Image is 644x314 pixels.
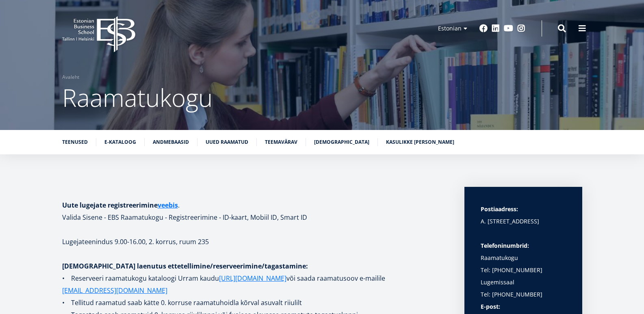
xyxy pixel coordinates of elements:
a: Instagram [517,24,525,32]
a: Facebook [479,24,488,32]
strong: Telefoninumbrid: [481,242,529,249]
a: Youtube [504,24,513,32]
strong: Uute lugejate registreerimine [62,201,178,210]
a: veebis [158,199,178,211]
a: [EMAIL_ADDRESS][DOMAIN_NAME] [62,284,167,297]
p: A. [STREET_ADDRESS] [481,215,566,227]
a: [DEMOGRAPHIC_DATA] [314,138,369,146]
strong: [DEMOGRAPHIC_DATA] laenutus ettetellimine/reserveerimine/tagastamine: [62,262,308,271]
strong: Postiaadress: [481,205,518,213]
p: • Tellitud raamatud saab kätte 0. korruse raamatuhoidla kõrval asuvalt riiulilt [62,297,448,309]
a: [URL][DOMAIN_NAME] [219,272,286,284]
a: Andmebaasid [153,138,189,146]
p: Tel: [PHONE_NUMBER] Lugemissaal [481,264,566,288]
a: E-kataloog [104,138,136,146]
strong: E-post: [481,303,500,310]
a: Kasulikke [PERSON_NAME] [386,138,454,146]
p: Raamatukogu [481,240,566,264]
a: Teemavärav [265,138,297,146]
span: Raamatukogu [62,81,212,114]
p: Tel: [PHONE_NUMBER] [481,288,566,301]
a: Uued raamatud [206,138,248,146]
h1: . Valida Sisene - EBS Raamatukogu - Registreerimine - ID-kaart, Mobiil ID, Smart ID [62,199,448,223]
a: Teenused [62,138,88,146]
a: Avaleht [62,73,79,81]
p: Lugejateenindus 9.00-16.00, 2. korrus, ruum 235 [62,236,448,248]
a: Linkedin [492,24,500,32]
p: • Reserveeri raamatukogu kataloogi Urram kaudu või saada raamatusoov e-mailile [62,272,448,297]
